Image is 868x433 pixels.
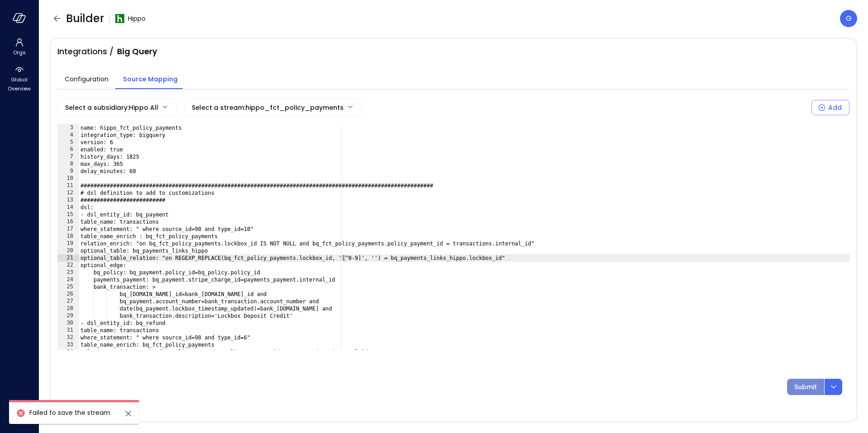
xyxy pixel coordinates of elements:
[115,14,124,23] img: ynjrjpaiymlkbkxtflmu
[66,11,104,26] span: Builder
[824,379,842,395] button: dropdown-icon-button
[57,291,79,298] div: 26
[57,240,79,247] div: 19
[57,276,79,283] div: 24
[57,254,79,262] div: 21
[846,13,852,24] p: G
[57,139,79,146] div: 5
[57,153,79,160] div: 7
[57,182,79,189] div: 11
[57,160,79,168] div: 8
[57,132,79,139] div: 4
[57,262,79,269] div: 22
[57,175,79,182] div: 10
[2,36,37,58] div: Orgs
[57,283,79,291] div: 25
[57,269,79,276] div: 23
[57,247,79,254] div: 20
[57,146,79,153] div: 6
[811,100,849,115] button: Add
[57,168,79,175] div: 9
[57,312,79,320] div: 29
[57,341,79,348] div: 33
[787,379,842,395] div: Button group with a nested menu
[794,382,817,392] p: Submit
[29,408,110,417] span: Failed to save the stream
[57,189,79,197] div: 12
[13,48,26,57] span: Orgs
[57,298,79,305] div: 27
[828,102,842,113] div: Add
[117,46,157,57] span: Big Query
[787,379,824,395] button: Submit
[128,14,146,24] span: Hippo
[123,408,134,419] button: close
[57,334,79,341] div: 32
[57,218,79,226] div: 16
[57,211,79,218] div: 15
[192,99,344,116] div: Select a stream : hippo_fct_policy_payments
[65,74,108,84] span: Configuration
[57,233,79,240] div: 18
[57,226,79,233] div: 17
[57,327,79,334] div: 31
[57,348,79,356] div: 34
[57,305,79,312] div: 28
[123,74,178,84] span: Source Mapping
[57,197,79,204] div: 13
[2,63,37,94] div: Global Overview
[811,99,849,117] div: Select a Subsidiary to add a new Stream
[65,99,158,116] div: Select a subsidiary : Hippo All
[57,204,79,211] div: 14
[57,46,113,57] span: Integrations /
[57,124,79,132] div: 3
[840,10,857,27] div: Guy Zilberberg
[5,75,33,93] span: Global Overview
[57,320,79,327] div: 30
